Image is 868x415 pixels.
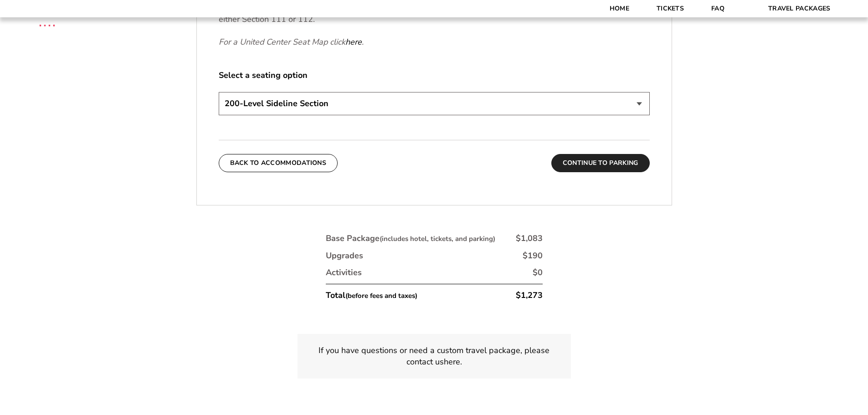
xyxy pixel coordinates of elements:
[551,154,650,172] button: Continue To Parking
[219,70,650,81] label: Select a seating option
[326,250,363,261] div: Upgrades
[533,267,543,278] div: $0
[380,234,495,243] small: (includes hotel, tickets, and parking)
[326,267,362,278] div: Activities
[326,290,417,301] div: Total
[516,290,543,301] div: $1,273
[219,154,338,172] button: Back To Accommodations
[27,5,67,44] img: CBS Sports Thanksgiving Classic
[516,233,543,244] div: $1,083
[444,356,460,368] a: here
[308,345,560,368] p: If you have questions or need a custom travel package, please contact us .
[326,233,495,244] div: Base Package
[345,36,362,48] a: here
[523,250,543,261] div: $190
[219,36,364,47] em: For a United Center Seat Map click .
[345,291,417,300] small: (before fees and taxes)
